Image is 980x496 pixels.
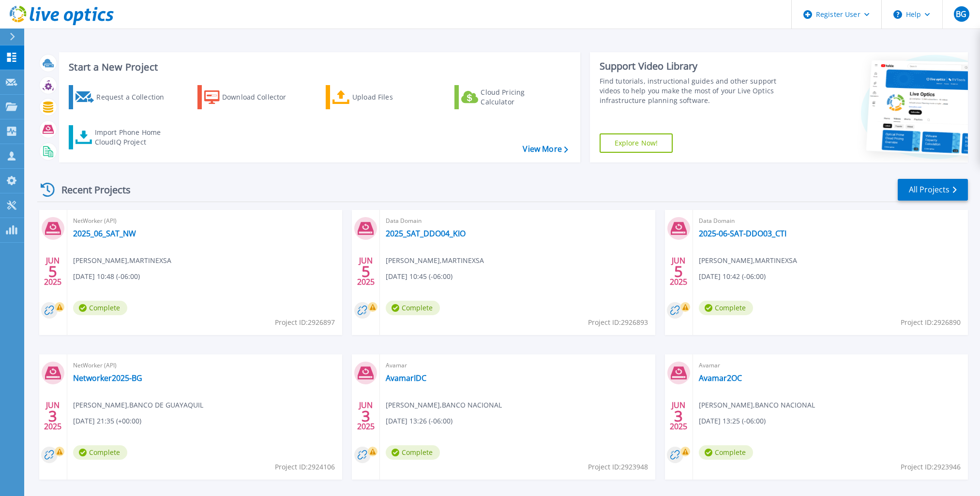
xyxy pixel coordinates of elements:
[73,229,136,238] a: 2025_06_SAT_NW
[275,317,335,328] span: Project ID: 2926897
[386,400,502,410] span: [PERSON_NAME] , BANCO NACIONAL
[73,360,336,371] span: NetWorker (API)
[44,398,62,434] div: JUN 2025
[669,398,688,434] div: JUN 2025
[386,445,440,460] span: Complete
[73,445,127,460] span: Complete
[674,412,683,420] span: 3
[699,271,766,282] span: [DATE] 10:42 (-06:00)
[699,229,786,238] a: 2025-06-SAT-DDO03_CTI
[699,255,797,266] span: [PERSON_NAME] , MARTINEXSA
[44,254,62,289] div: JUN 2025
[901,317,961,328] span: Project ID: 2926890
[73,301,127,315] span: Complete
[600,133,673,153] a: Explore Now!
[481,88,558,107] div: Cloud Pricing Calculator
[73,255,171,266] span: [PERSON_NAME] , MARTINEXSA
[588,317,648,328] span: Project ID: 2926893
[95,128,170,147] div: Import Phone Home CloudIQ Project
[699,373,742,383] a: Avamar2OC
[73,216,336,226] span: NetWorker (API)
[73,416,141,426] span: [DATE] 21:35 (+00:00)
[362,267,370,276] span: 5
[197,85,305,109] a: Download Collector
[386,255,484,266] span: [PERSON_NAME] , MARTINEXSA
[69,62,568,73] h3: Start a New Project
[386,416,452,426] span: [DATE] 13:26 (-06:00)
[699,301,753,315] span: Complete
[901,462,961,472] span: Project ID: 2923946
[73,373,142,383] a: Networker2025-BG
[699,416,766,426] span: [DATE] 13:25 (-06:00)
[73,271,140,282] span: [DATE] 10:48 (-06:00)
[48,267,57,276] span: 5
[898,179,968,201] a: All Projects
[386,271,452,282] span: [DATE] 10:45 (-06:00)
[357,254,375,289] div: JUN 2025
[73,400,203,410] span: [PERSON_NAME] , BANCO DE GUAYAQUIL
[352,88,430,107] div: Upload Files
[588,462,648,472] span: Project ID: 2923948
[699,400,815,410] span: [PERSON_NAME] , BANCO NACIONAL
[523,145,568,154] a: View More
[699,445,753,460] span: Complete
[386,373,426,383] a: AvamarIDC
[669,254,688,289] div: JUN 2025
[357,398,375,434] div: JUN 2025
[956,10,966,18] span: BG
[386,360,649,371] span: Avamar
[275,462,335,472] span: Project ID: 2924106
[96,88,174,107] div: Request a Collection
[674,267,683,276] span: 5
[69,85,177,109] a: Request a Collection
[386,229,466,238] a: 2025_SAT_DDO04_KIO
[454,85,562,109] a: Cloud Pricing Calculator
[386,301,440,315] span: Complete
[600,60,793,73] div: Support Video Library
[362,412,370,420] span: 3
[600,76,793,105] div: Find tutorials, instructional guides and other support videos to help you make the most of your L...
[222,88,300,107] div: Download Collector
[699,216,962,226] span: Data Domain
[48,412,57,420] span: 3
[326,85,434,109] a: Upload Files
[37,178,144,202] div: Recent Projects
[386,216,649,226] span: Data Domain
[699,360,962,371] span: Avamar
